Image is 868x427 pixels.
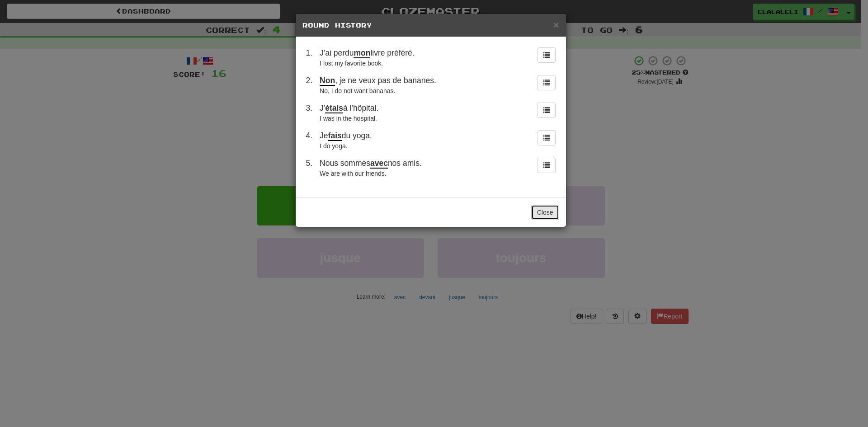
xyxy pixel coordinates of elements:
u: mon [354,48,370,58]
div: I lost my favorite book. [320,59,526,68]
u: Non [320,76,335,86]
td: 2 . [302,71,316,99]
u: fais [328,131,342,141]
span: × [553,19,559,30]
h5: Round History [302,21,559,30]
u: étais [325,103,343,113]
button: Close [531,205,559,220]
span: J'ai perdu livre préféré. [320,48,415,58]
td: 5 . [302,154,316,182]
div: I do yoga. [320,141,526,150]
td: 3 . [302,99,316,127]
div: We are with our friends. [320,169,526,178]
span: J' à l'hôpital. [320,103,378,113]
span: , je ne veux pas de bananes. [320,76,436,86]
td: 1 . [302,44,316,71]
div: I was in the hospital. [320,114,526,123]
div: No, I do not want bananas. [320,86,526,95]
td: 4 . [302,127,316,154]
button: Close [553,20,559,29]
u: avec [370,159,388,169]
span: Nous sommes nos amis. [320,159,422,169]
span: Je du yoga. [320,131,372,141]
